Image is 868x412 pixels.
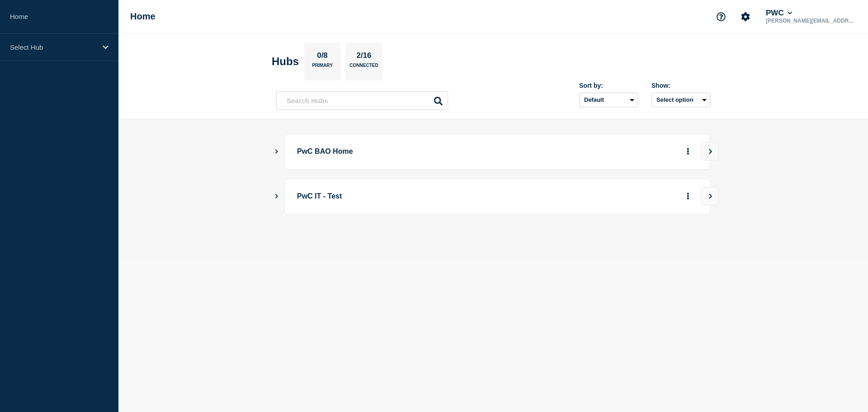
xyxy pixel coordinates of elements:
[701,142,719,161] button: View
[651,82,710,89] div: Show:
[10,43,97,51] p: Select Hub
[579,93,638,107] select: Sort by
[736,7,755,26] button: Account settings
[297,143,547,160] p: PwC BAO Home
[579,82,638,89] div: Sort by:
[764,18,858,24] p: [PERSON_NAME][EMAIL_ADDRESS][PERSON_NAME][DOMAIN_NAME]
[764,9,794,18] button: PWC
[272,55,299,68] h2: Hubs
[682,188,694,205] button: More actions
[353,51,375,63] p: 2/16
[312,63,333,72] p: Primary
[712,7,731,26] button: Support
[130,11,156,22] h1: Home
[349,63,378,72] p: Connected
[297,188,547,205] p: PwC IT - Test
[701,187,719,205] button: View
[314,51,331,63] p: 0/8
[274,193,279,200] button: Show Connected Hubs
[276,91,448,110] input: Search Hubs
[682,143,694,160] button: More actions
[651,93,710,107] button: Select option
[274,148,279,155] button: Show Connected Hubs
